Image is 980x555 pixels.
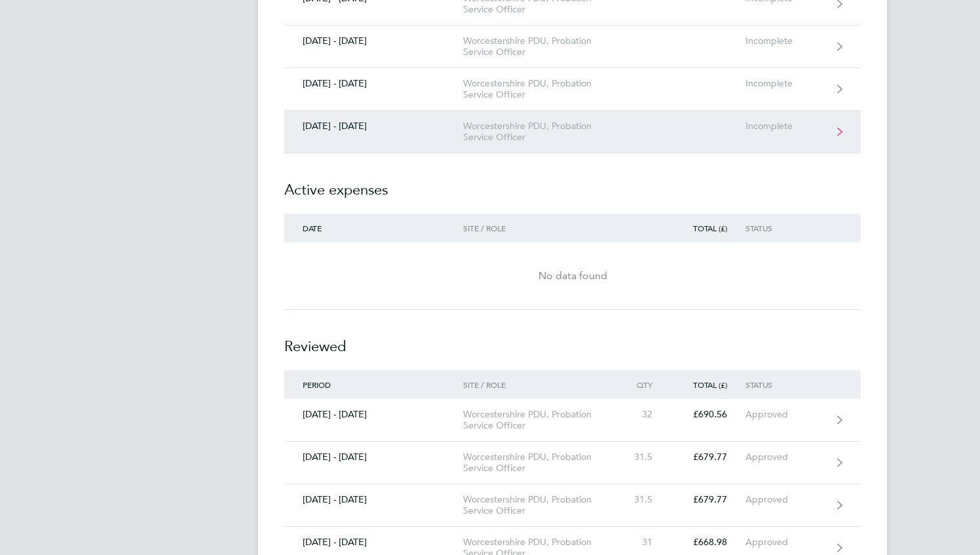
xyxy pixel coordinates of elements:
a: [DATE] - [DATE]Worcestershire PDU, Probation Service Officer31.5£679.77Approved [284,442,861,484]
div: [DATE] - [DATE] [284,121,463,132]
div: [DATE] - [DATE] [284,35,463,47]
div: No data found [284,268,861,284]
div: Worcestershire PDU, Probation Service Officer [463,451,613,474]
a: [DATE] - [DATE]Worcestershire PDU, Probation Service Officer32£690.56Approved [284,399,861,442]
div: Approved [745,494,826,505]
div: Site / Role [463,380,613,389]
span: Period [303,379,331,390]
div: 32 [613,409,671,420]
div: Approved [745,409,826,420]
div: £679.77 [671,451,745,463]
div: Total (£) [671,380,745,389]
div: [DATE] - [DATE] [284,409,463,420]
h2: Reviewed [284,310,861,370]
div: [DATE] - [DATE] [284,451,463,463]
div: [DATE] - [DATE] [284,494,463,505]
div: Worcestershire PDU, Probation Service Officer [463,494,613,516]
a: [DATE] - [DATE]Worcestershire PDU, Probation Service OfficerIncomplete [284,26,861,68]
div: [DATE] - [DATE] [284,537,463,548]
div: 31.5 [613,451,671,463]
div: Approved [745,537,826,548]
div: Incomplete [745,35,826,47]
div: [DATE] - [DATE] [284,78,463,89]
div: £690.56 [671,409,745,420]
div: 31.5 [613,494,671,505]
a: [DATE] - [DATE]Worcestershire PDU, Probation Service Officer31.5£679.77Approved [284,484,861,527]
div: £679.77 [671,494,745,505]
div: Incomplete [745,121,826,132]
div: Qty [613,380,671,389]
div: Status [745,223,826,233]
h2: Active expenses [284,153,861,214]
div: Approved [745,451,826,463]
a: [DATE] - [DATE]Worcestershire PDU, Probation Service OfficerIncomplete [284,111,861,153]
div: Worcestershire PDU, Probation Service Officer [463,121,613,143]
div: Worcestershire PDU, Probation Service Officer [463,409,613,431]
div: 31 [613,537,671,548]
div: Date [284,223,463,233]
div: Worcestershire PDU, Probation Service Officer [463,78,613,100]
div: Incomplete [745,78,826,89]
div: Total (£) [671,223,745,233]
div: Status [745,380,826,389]
div: Site / Role [463,223,613,233]
div: Worcestershire PDU, Probation Service Officer [463,35,613,58]
div: £668.98 [671,537,745,548]
a: [DATE] - [DATE]Worcestershire PDU, Probation Service OfficerIncomplete [284,68,861,111]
